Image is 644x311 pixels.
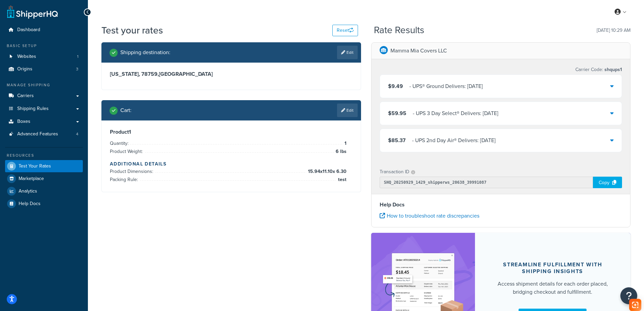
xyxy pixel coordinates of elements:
a: Edit [337,46,358,59]
span: $85.37 [388,136,406,144]
h2: Rate Results [374,25,424,36]
div: Copy [593,177,622,188]
span: Packing Rule: [110,176,140,183]
div: ‌‌‍‍ - UPS® Ground Delivers: [DATE] [409,82,483,91]
button: Reset [332,25,358,36]
span: Dashboard [17,27,40,33]
span: Analytics [19,188,37,194]
h3: [US_STATE], 78759 , [GEOGRAPHIC_DATA] [110,71,353,77]
a: Dashboard [5,24,83,36]
p: Mamma Mia Covers LLC [390,46,447,55]
span: 3 [76,66,78,72]
a: Advanced Features4 [5,128,83,140]
span: Test Your Rates [19,163,51,169]
span: 15.94 x 11.10 x 6.30 [306,168,347,176]
a: Analytics [5,185,83,197]
span: Origins [17,66,32,72]
span: Product Dimensions: [110,168,155,175]
div: ‌‌‍‍ - UPS 3 Day Select® Delivers: [DATE] [413,109,498,118]
li: Origins [5,63,83,75]
button: Open Resource Center [620,287,637,304]
a: Shipping Rules [5,103,83,115]
div: Streamline Fulfillment with Shipping Insights [491,261,615,275]
p: [DATE] 10:29 AM [597,26,630,35]
h3: Product 1 [110,129,353,135]
a: Websites1 [5,50,83,63]
span: test [336,176,347,184]
span: 6 lbs [334,148,347,156]
span: 1 [77,54,78,60]
span: Websites [17,54,36,60]
div: Manage Shipping [5,82,83,88]
span: Boxes [17,119,30,125]
h4: Help Docs [380,201,622,209]
span: Marketplace [19,176,44,182]
li: Websites [5,50,83,63]
span: Help Docs [19,201,41,207]
a: Help Docs [5,198,83,210]
span: $9.49 [388,82,403,90]
a: Carriers [5,90,83,102]
div: Basic Setup [5,43,83,49]
div: ‌‌‍‍ - UPS 2nd Day Air® Delivers: [DATE] [412,136,496,145]
a: How to troubleshoot rate discrepancies [380,212,479,220]
span: Carriers [17,93,34,99]
div: Resources [5,153,83,158]
span: $59.95 [388,109,406,117]
div: Access shipment details for each order placed, bridging checkout and fulfillment. [491,280,615,296]
span: Advanced Features [17,131,58,137]
li: Advanced Features [5,128,83,140]
h2: Cart : [120,107,132,113]
span: shqups1 [603,66,622,73]
p: Carrier Code: [575,65,622,74]
h1: Test your rates [101,24,163,37]
h2: Shipping destination : [120,49,170,55]
a: Edit [337,104,358,117]
span: Shipping Rules [17,106,49,112]
p: Transaction ID [380,167,409,177]
span: 1 [343,139,347,148]
a: Origins3 [5,63,83,75]
a: Boxes [5,115,83,128]
span: Quantity: [110,140,130,147]
a: Marketplace [5,173,83,185]
span: 4 [76,131,78,137]
span: Product Weight: [110,148,144,155]
a: Test Your Rates [5,160,83,172]
h4: Additional Details [110,160,353,168]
